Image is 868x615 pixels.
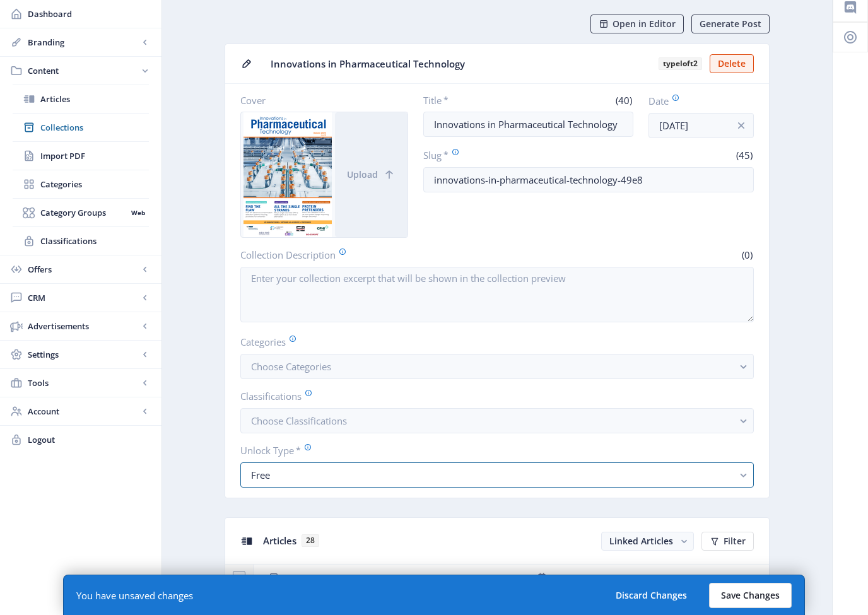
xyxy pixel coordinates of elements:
span: Open in Editor [613,19,676,29]
input: Publishing Date [648,113,754,138]
span: (45) [734,149,754,161]
span: Import PDF [40,149,149,162]
button: Upload [335,112,408,237]
span: Settings [28,348,139,361]
button: Delete [710,54,754,73]
label: Categories [240,335,744,349]
span: (0) [740,249,754,261]
a: Classifications [13,227,149,255]
span: Advertisements [28,320,139,332]
b: typeloft2 [659,57,702,70]
span: Offers [28,263,139,276]
span: (40) [614,94,633,107]
a: Category GroupsWeb [13,199,149,226]
button: Linked Articles [601,532,694,551]
span: Articles [263,534,296,547]
span: Classifications [40,235,149,247]
a: Import PDF [13,142,149,170]
span: Actions [681,570,716,585]
label: Date [648,94,744,108]
button: Filter [701,532,754,551]
button: Generate Post [691,15,770,33]
span: Linked Articles [609,535,673,547]
span: Category Groups [40,206,127,219]
label: Cover [240,94,398,107]
div: Free [251,467,733,483]
span: Content [28,64,139,77]
button: Choose Classifications [240,408,754,433]
a: Categories [13,170,149,198]
span: Categories [40,178,149,190]
span: Unlock [618,570,650,585]
span: CRM [28,291,139,304]
div: You have unsaved changes [76,589,193,602]
span: Collections [40,121,149,134]
button: Open in Editor [590,15,684,33]
button: info [729,113,754,138]
label: Slug [423,148,584,162]
span: Date [550,570,570,585]
span: Logout [28,433,151,446]
input: Type Collection Title ... [423,112,634,137]
button: Choose Categories [240,354,754,379]
span: Dashboard [28,8,151,20]
span: Filter [724,536,746,546]
button: Free [240,462,754,488]
nb-icon: info [735,119,748,132]
span: Tools [28,377,139,389]
label: Unlock Type [240,443,744,457]
span: Generate Post [700,19,761,29]
span: 28 [302,534,319,547]
span: Branding [28,36,139,49]
label: Classifications [240,389,744,403]
span: Choose Categories [251,360,331,373]
nb-badge: Web [127,206,149,219]
button: Discard Changes [604,583,699,608]
span: Upload [347,170,378,180]
span: Innovations in Pharmaceutical Technology [271,57,648,71]
span: Articles [40,93,149,105]
span: Title [302,570,322,585]
label: Title [423,94,524,107]
a: Articles [13,85,149,113]
a: Collections [13,114,149,141]
button: Save Changes [709,583,792,608]
span: Account [28,405,139,418]
label: Collection Description [240,248,492,262]
input: this-is-how-a-slug-looks-like [423,167,754,192]
span: Choose Classifications [251,414,347,427]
